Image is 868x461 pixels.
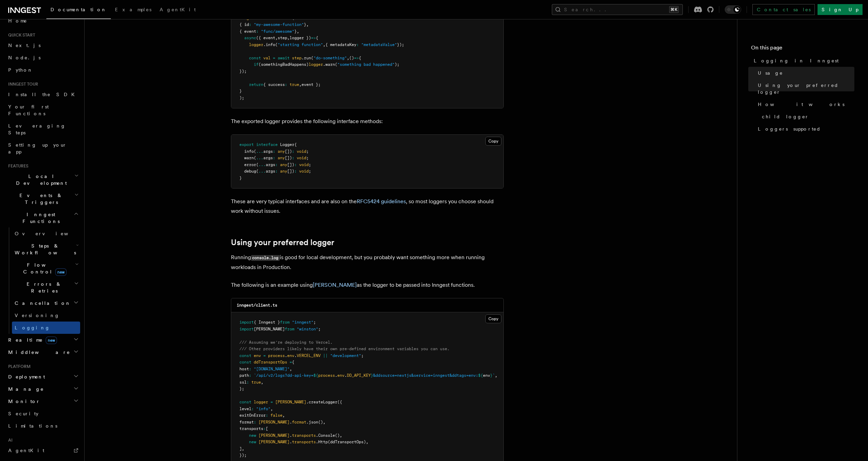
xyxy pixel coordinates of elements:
[239,373,249,378] span: path
[316,433,335,438] span: .Console
[12,262,75,275] span: Flow Control
[285,353,287,358] span: .
[492,373,495,378] span: `
[5,373,45,380] span: Deployment
[278,155,285,160] span: any
[754,57,839,64] span: Logging in Inngest
[758,125,821,132] span: Loggers supported
[758,70,783,76] span: Usage
[231,197,504,216] p: These are very typical interfaces and are also on the , so most loggers you choose should work wi...
[5,334,80,346] button: Realtimenew
[280,320,290,325] span: from
[285,327,294,331] span: from
[306,155,309,160] span: ;
[5,437,13,443] span: AI
[12,297,80,309] button: Cancellation
[347,56,349,60] span: ,
[292,56,301,60] span: step
[318,373,335,378] span: process
[5,371,80,383] button: Deployment
[306,22,309,27] span: ,
[239,386,244,391] span: };
[5,32,35,38] span: Quick start
[290,433,292,438] span: .
[285,82,287,87] span: :
[278,149,285,154] span: any
[242,446,244,451] span: ,
[275,400,306,404] span: [PERSON_NAME]
[239,320,254,325] span: import
[251,380,261,385] span: true
[309,169,311,174] span: ;
[280,169,287,174] span: any
[256,155,263,160] span: ...
[254,367,290,371] span: "[DOMAIN_NAME]"
[12,242,76,256] span: Steps & Workflows
[361,42,397,47] span: "metadataValue"
[259,162,266,167] span: ...
[373,373,478,378] span: &ddsource=nextjs&service=inngest&ddtags=env:
[5,346,80,358] button: Middleware
[5,120,80,139] a: Leveraging Steps
[5,337,57,343] span: Realtime
[249,56,261,60] span: const
[297,327,318,331] span: "winston"
[5,170,80,189] button: Local Development
[8,423,57,429] span: Limitations
[239,340,333,345] span: /// Assuming we're deploying to Vercel.
[8,17,27,24] span: Home
[755,98,854,110] a: How it works
[361,353,364,358] span: ;
[5,88,80,101] a: Install the SDK
[325,42,356,47] span: { metadataKey
[12,281,74,294] span: Errors & Retries
[5,407,80,420] a: Security
[290,35,311,40] span: logger })
[249,433,256,438] span: new
[316,35,318,40] span: {
[231,253,504,272] p: Running is good for local development, but you probably want something more when running workload...
[297,29,299,34] span: ,
[266,169,275,174] span: args
[5,211,74,225] span: Inngest Functions
[366,440,368,444] span: ,
[239,29,256,34] span: { event
[275,42,278,47] span: (
[15,313,60,318] span: Versioning
[306,400,337,404] span: .createLogger
[5,420,80,432] a: Limitations
[669,6,679,13] kbd: ⌘K
[5,208,80,227] button: Inngest Functions
[752,4,815,15] a: Contact sales
[8,448,44,453] span: AgentKit
[755,79,854,98] a: Using your preferred logger
[280,142,294,147] span: Logger
[285,155,292,160] span: [])
[239,360,251,365] span: const
[263,353,266,358] span: =
[251,406,254,411] span: :
[55,268,67,276] span: new
[249,82,263,87] span: return
[12,278,80,297] button: Errors & Retries
[292,433,316,438] span: transports
[239,346,450,351] span: /// Other providers likely have their own pre-defined environment variables you can use.
[5,101,80,120] a: Your first Functions
[297,353,321,358] span: VERCEL_ENV
[758,101,844,108] span: How it works
[239,446,242,451] span: ]
[337,373,344,378] span: env
[254,353,261,358] span: env
[8,123,66,135] span: Leveraging Steps
[259,62,309,67] span: (somethingBadHappens)
[254,360,287,365] span: ddTransportOps
[5,64,80,76] a: Python
[495,373,497,378] span: ,
[263,149,273,154] span: args
[270,400,273,404] span: =
[294,169,297,174] span: :
[261,29,294,34] span: "func/awesome"
[725,5,741,14] button: Toggle dark mode
[8,43,41,48] span: Next.js
[5,189,80,208] button: Events & Triggers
